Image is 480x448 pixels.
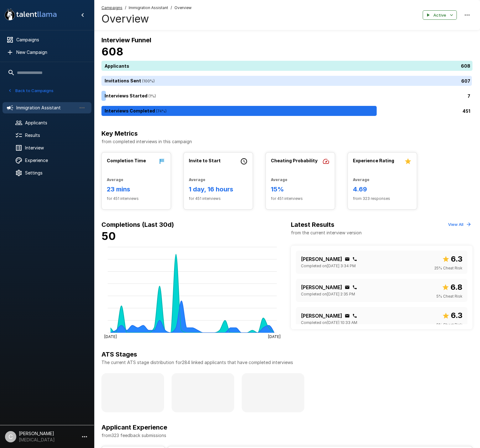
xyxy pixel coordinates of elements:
p: The current ATS stage distribution for 284 linked applicants that have completed interviews [101,359,472,366]
span: 0 % Cheat Risk [436,322,462,328]
span: 5 % Cheat Risk [436,293,462,300]
tspan: [DATE] [268,334,281,339]
span: Immigration Assistant [129,5,168,11]
button: Active [423,10,457,20]
h4: Overview [101,12,192,25]
b: 50 [101,230,116,242]
span: Overall score out of 10 [442,253,462,265]
b: Average [189,177,205,182]
b: Latest Results [291,221,334,228]
p: from the current interview version [291,230,362,236]
b: 6.8 [451,283,462,292]
p: from completed interviews in this campaign [101,138,472,145]
b: Key Metrics [101,130,138,137]
div: Click to copy [345,257,350,262]
b: Average [353,177,369,182]
h6: 23 mins [107,184,166,194]
b: Applicant Experience [101,424,167,431]
b: Completion Time [107,158,146,163]
tspan: [DATE] [104,334,117,339]
b: Average [271,177,287,182]
span: Completed on [DATE] 10:33 AM [301,320,357,326]
span: for 451 interviews [107,195,166,202]
div: Click to copy [345,313,350,318]
b: Experience Rating [353,158,394,163]
p: 608 [461,63,470,69]
span: from 323 responses [353,195,412,202]
span: for 451 interviews [189,195,248,202]
b: Cheating Probability [271,158,317,163]
span: Overview [174,5,192,11]
b: Interview Funnel [101,36,151,44]
b: Average [107,177,123,182]
div: Click to copy [352,257,357,262]
div: Click to copy [352,285,357,290]
b: 6.3 [451,311,462,320]
span: 25 % Cheat Risk [434,265,462,271]
span: Completed on [DATE] 3:34 PM [301,263,356,269]
p: 7 [467,93,470,99]
h6: 1 day, 16 hours [189,184,248,194]
u: Campaigns [101,5,122,10]
p: [PERSON_NAME] [301,255,342,263]
h6: 4.69 [353,184,412,194]
h6: 15% [271,184,330,194]
div: Click to copy [345,285,350,290]
span: for 451 interviews [271,195,330,202]
div: Click to copy [352,313,357,318]
b: Completions (Last 30d) [101,221,174,228]
p: [PERSON_NAME] [301,312,342,320]
span: Overall score out of 10 [442,281,462,293]
b: Invite to Start [189,158,221,163]
span: / [171,5,172,11]
p: from 323 feedback submissions [101,432,472,439]
p: [PERSON_NAME] [301,284,342,291]
p: 607 [461,78,470,84]
b: 6.3 [451,254,462,263]
b: 608 [101,45,123,58]
span: Completed on [DATE] 2:35 PM [301,291,355,297]
b: ATS Stages [101,351,137,358]
p: 451 [462,108,470,114]
span: / [125,5,126,11]
button: View All [446,220,472,229]
span: Overall score out of 10 [442,310,462,321]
